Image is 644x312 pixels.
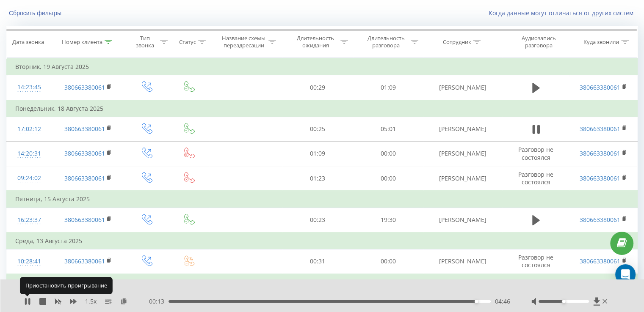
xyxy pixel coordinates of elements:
span: 1.5 x [85,297,97,306]
td: [PERSON_NAME] [423,117,502,141]
td: Среда, 13 Августа 2025 [7,233,638,249]
td: 00:00 [353,249,423,274]
div: 14:23:45 [15,79,43,96]
td: 00:00 [353,166,423,191]
a: 380663380061 [64,125,105,133]
div: 10:28:41 [15,253,43,270]
a: 380663380061 [64,174,105,182]
div: Accessibility label [475,300,478,303]
td: [PERSON_NAME] [423,75,502,100]
div: Статус [179,38,196,46]
div: Дата звонка [12,38,44,46]
td: Пятница, 15 Августа 2025 [7,191,638,208]
div: 14:20:31 [15,145,43,162]
div: 09:24:02 [15,170,43,186]
div: Куда звонили [583,38,619,46]
a: Когда данные могут отличаться от других систем [489,9,638,17]
div: Тип звонка [133,35,158,49]
td: [PERSON_NAME] [423,208,502,233]
td: 00:00 [353,141,423,166]
td: 05:01 [353,117,423,141]
div: 16:23:37 [15,212,43,228]
td: [PERSON_NAME] [423,166,502,191]
td: Вторник, 19 Августа 2025 [7,58,638,75]
a: 380663380061 [580,174,620,182]
a: 380663380061 [580,216,620,224]
div: Accessibility label [562,300,565,303]
td: 00:31 [282,249,353,274]
a: 380663380061 [64,83,105,91]
a: 380663380061 [64,149,105,157]
div: 17:02:12 [15,121,43,137]
a: 380663380061 [580,149,620,157]
a: 380663380061 [580,83,620,91]
span: Разговор не состоялся [518,145,553,161]
div: Аудиозапись разговора [511,35,566,49]
div: Название схемы переадресации [221,35,266,49]
a: 380663380061 [580,125,620,133]
td: 00:29 [282,75,353,100]
div: Длительность разговора [363,35,409,49]
span: 04:46 [495,297,510,306]
td: Понедельник, 18 Августа 2025 [7,100,638,117]
td: 01:09 [282,141,353,166]
div: Длительность ожидания [293,35,338,49]
td: 00:23 [282,208,353,233]
td: 01:23 [282,166,353,191]
td: 01:09 [353,75,423,100]
div: Приостановить проигрывание [20,277,113,294]
a: 380663380061 [580,257,620,265]
span: Разговор не состоялся [518,170,553,186]
td: 00:25 [282,117,353,141]
a: 380663380061 [64,257,105,265]
td: Вторник, 12 Августа 2025 [7,274,638,291]
span: - 00:13 [147,297,169,306]
td: [PERSON_NAME] [423,249,502,274]
span: Разговор не состоялся [518,253,553,269]
button: Сбросить фильтры [6,9,66,17]
div: Номер клиента [62,38,102,46]
div: Сотрудник [442,38,471,46]
td: 19:30 [353,208,423,233]
div: Open Intercom Messenger [615,264,636,285]
td: [PERSON_NAME] [423,141,502,166]
a: 380663380061 [64,216,105,224]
